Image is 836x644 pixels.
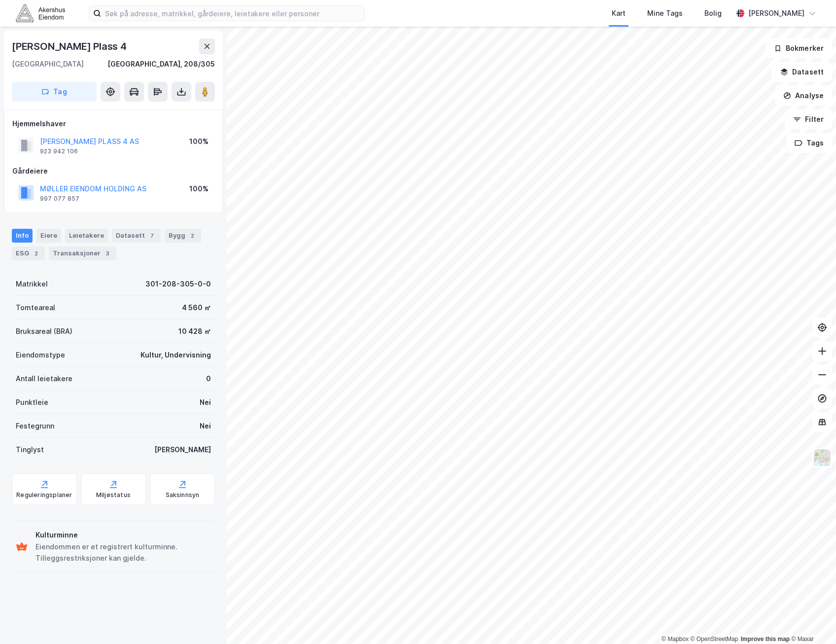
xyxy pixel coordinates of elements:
[775,86,832,106] button: Analyse
[49,247,116,260] div: Transaksjoner
[200,396,211,408] div: Nei
[12,247,45,260] div: ESG
[612,7,626,19] div: Kart
[766,38,832,58] button: Bokmerker
[787,597,836,644] div: Kontrollprogram for chat
[786,133,832,153] button: Tags
[140,349,211,361] div: Kultur, Undervisning
[165,229,201,243] div: Bygg
[16,302,55,314] div: Tomteareal
[103,249,112,258] div: 3
[35,541,211,565] div: Eiendommen er et registrert kulturminne. Tilleggsrestriksjoner kan gjelde.
[40,195,79,203] div: 997 077 857
[662,636,689,643] a: Mapbox
[16,491,72,499] div: Reguleringsplaner
[12,165,214,177] div: Gårdeiere
[12,82,97,102] button: Tag
[35,529,211,541] div: Kulturminne
[36,229,61,243] div: Eiere
[16,373,72,385] div: Antall leietakere
[16,325,72,337] div: Bruksareal (BRA)
[647,7,683,19] div: Mine Tags
[16,349,65,361] div: Eiendomstype
[65,229,108,243] div: Leietakere
[16,396,48,408] div: Punktleie
[16,420,54,432] div: Festegrunn
[154,444,211,456] div: [PERSON_NAME]
[741,636,790,643] a: Improve this map
[691,636,738,643] a: OpenStreetMap
[16,278,48,290] div: Matrikkel
[182,302,211,314] div: 4 560 ㎡
[189,183,209,195] div: 100%
[107,58,215,70] div: [GEOGRAPHIC_DATA], 208/305
[101,6,364,21] input: Søk på adresse, matrikkel, gårdeiere, leietakere eller personer
[40,147,78,155] div: 923 942 106
[31,249,41,258] div: 2
[178,325,211,337] div: 10 428 ㎡
[96,491,131,499] div: Miljøstatus
[12,118,214,130] div: Hjemmelshaver
[772,62,832,82] button: Datasett
[785,109,832,129] button: Filter
[12,58,84,70] div: [GEOGRAPHIC_DATA]
[12,229,33,243] div: Info
[145,278,211,290] div: 301-208-305-0-0
[187,231,197,241] div: 2
[166,491,200,499] div: Saksinnsyn
[189,136,209,147] div: 100%
[813,448,832,467] img: Z
[200,420,211,432] div: Nei
[787,597,836,644] iframe: Chat Widget
[704,7,722,19] div: Bolig
[112,229,161,243] div: Datasett
[12,38,129,54] div: [PERSON_NAME] Plass 4
[147,231,157,241] div: 7
[748,7,804,19] div: [PERSON_NAME]
[206,373,211,385] div: 0
[16,444,44,456] div: Tinglyst
[16,4,65,22] img: akershus-eiendom-logo.9091f326c980b4bce74ccdd9f866810c.svg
